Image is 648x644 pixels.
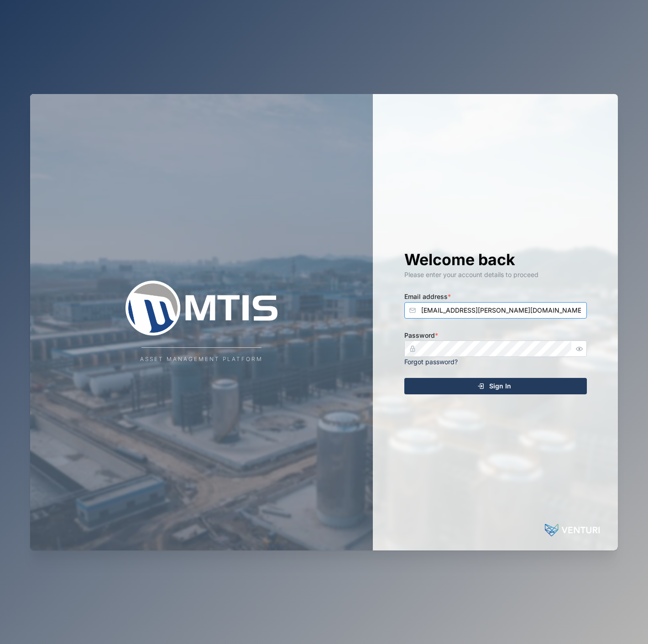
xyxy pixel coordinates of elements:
h1: Welcome back [404,250,587,270]
button: Sign In [404,378,587,394]
label: Email address [404,292,451,302]
label: Password [404,330,438,340]
img: Powered by: Venturi [545,521,600,539]
img: Company Logo [110,281,293,335]
div: Please enter your account details to proceed [404,270,587,280]
div: Asset Management Platform [140,355,263,364]
input: Enter your email [404,302,587,319]
a: Forgot password? [404,358,458,366]
span: Sign In [489,378,511,394]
